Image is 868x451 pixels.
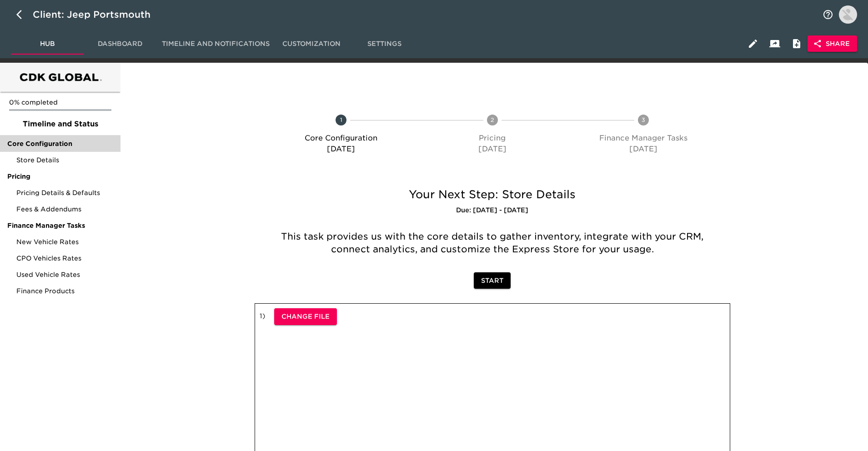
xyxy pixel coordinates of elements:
[9,98,111,107] p: 0% completed
[16,254,113,263] span: CPO Vehicles Rates
[7,221,113,230] span: Finance Manager Tasks
[274,308,337,325] button: Change File
[7,172,113,181] span: Pricing
[16,270,113,279] span: Used Vehicle Rates
[420,144,564,155] p: [DATE]
[281,231,706,255] span: This task provides us with the core details to gather inventory, integrate with your CRM, connect...
[269,133,413,144] p: Core Configuration
[839,5,857,24] img: Profile
[817,4,839,25] button: notifications
[642,116,645,123] text: 3
[786,33,808,55] button: Internal Notes and Comments
[474,272,511,289] button: Start
[162,38,270,50] span: Timeline and Notifications
[815,38,850,50] span: Share
[7,139,113,148] span: Core Configuration
[255,187,730,202] h5: Your Next Step: Store Details
[340,116,342,123] text: 1
[572,133,716,144] p: Finance Manager Tasks
[572,144,716,155] p: [DATE]
[89,38,151,50] span: Dashboard
[255,205,730,215] h6: Due: [DATE] - [DATE]
[7,119,113,130] span: Timeline and Status
[16,38,78,50] span: Hub
[420,133,564,144] p: Pricing
[491,116,494,123] text: 2
[281,38,342,50] span: Customization
[269,144,413,155] p: [DATE]
[16,155,113,165] span: Store Details
[16,237,113,246] span: New Vehicle Rates
[16,188,113,197] span: Pricing Details & Defaults
[764,33,786,55] button: Client View
[808,35,857,52] button: Share
[353,38,415,50] span: Settings
[16,286,113,296] span: Finance Products
[33,7,163,22] div: Client: Jeep Portsmouth
[16,205,113,214] span: Fees & Addendums
[281,311,330,322] span: Change File
[742,33,764,55] button: Edit Hub
[481,275,503,286] span: Start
